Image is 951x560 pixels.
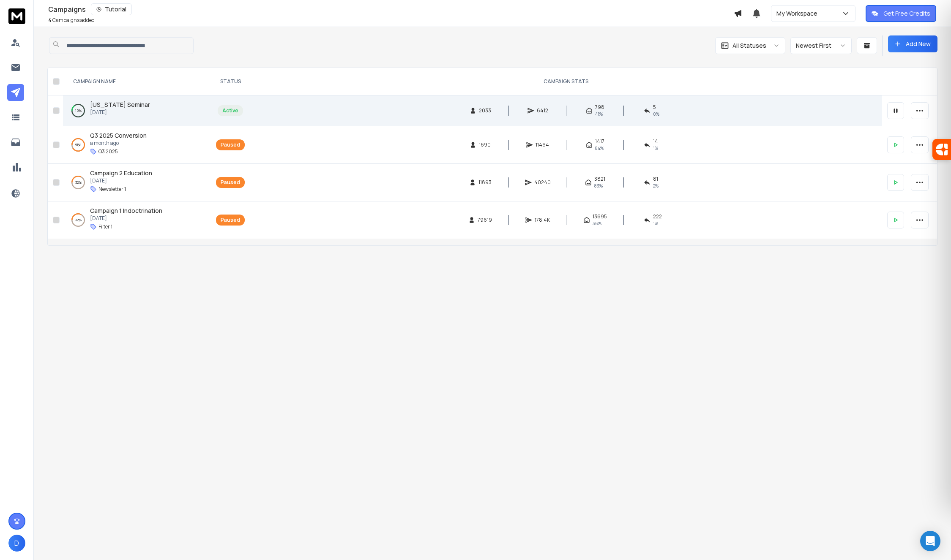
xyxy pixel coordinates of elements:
[63,126,211,164] td: 91%Q3 2025 Conversiona month agoQ3 2025
[732,41,766,50] p: All Statuses
[63,201,211,239] td: 32%Campaign 1 Indoctrination[DATE]Filter 1
[883,9,930,18] p: Get Free Credits
[535,217,550,223] span: 178.4K
[48,3,734,15] div: Campaigns
[90,169,152,177] span: Campaign 2 Education
[595,104,604,111] span: 798
[63,95,211,126] td: 15%[US_STATE] Seminar[DATE]
[91,3,132,15] button: Tutorial
[75,178,82,187] p: 32 %
[653,138,658,145] span: 14
[98,148,118,155] p: Q3 2025
[222,107,238,114] div: Active
[790,37,852,54] button: Newest First
[63,68,211,95] th: CAMPAIGN NAME
[90,109,150,116] p: [DATE]
[653,220,658,227] span: 1 %
[90,207,162,215] a: Campaign 1 Indoctrination
[90,131,147,140] a: Q3 2025 Conversion
[8,535,25,552] button: D
[479,107,491,114] span: 2033
[478,179,492,186] span: 11893
[593,213,607,220] span: 13695
[221,141,240,148] div: Paused
[75,106,82,115] p: 15 %
[595,111,603,117] span: 41 %
[653,145,658,152] span: 1 %
[866,5,936,22] button: Get Free Credits
[90,101,150,109] span: [US_STATE] Seminar
[479,141,491,148] span: 1690
[594,176,605,182] span: 3821
[221,179,240,186] div: Paused
[888,35,937,52] button: Add New
[48,16,52,24] span: 4
[534,179,551,186] span: 40240
[90,169,152,177] a: Campaign 2 Education
[594,182,603,189] span: 83 %
[98,223,112,230] p: Filter 1
[653,213,662,220] span: 222
[75,216,82,224] p: 32 %
[536,141,549,148] span: 11464
[653,182,659,189] span: 2 %
[593,220,601,227] span: 36 %
[48,17,95,24] p: Campaigns added
[653,176,658,182] span: 81
[920,531,940,551] div: Open Intercom Messenger
[537,107,548,114] span: 6412
[478,217,492,223] span: 79619
[250,68,882,95] th: CAMPAIGN STATS
[63,164,211,201] td: 32%Campaign 2 Education[DATE]Newsletter 1
[90,177,152,184] p: [DATE]
[90,140,147,147] p: a month ago
[90,215,162,222] p: [DATE]
[221,217,240,223] div: Paused
[98,186,126,193] p: Newsletter 1
[90,131,147,139] span: Q3 2025 Conversion
[90,101,150,109] a: [US_STATE] Seminar
[776,9,821,18] p: My Workspace
[595,145,604,152] span: 84 %
[653,104,656,111] span: 5
[595,138,604,145] span: 1417
[211,68,250,95] th: STATUS
[653,111,659,117] span: 0 %
[75,141,81,149] p: 91 %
